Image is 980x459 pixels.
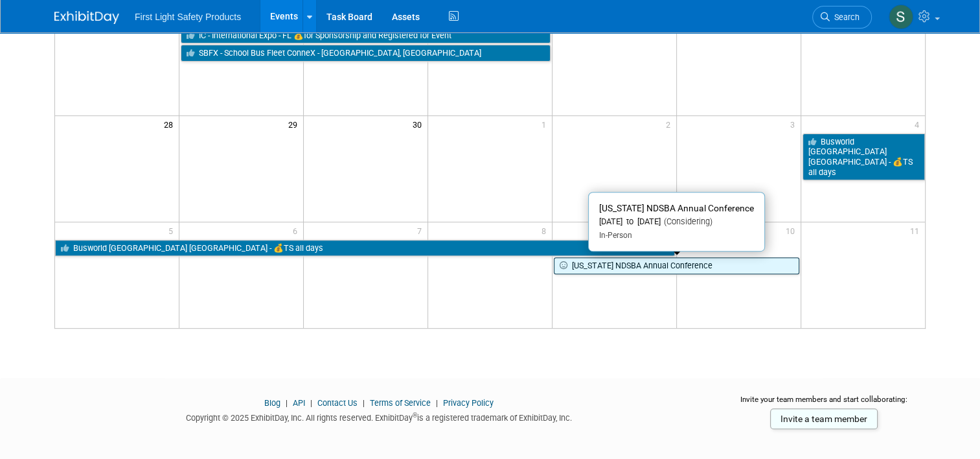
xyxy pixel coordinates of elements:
span: In-Person [599,231,632,240]
span: 28 [163,116,179,132]
span: 10 [784,222,801,239]
span: 4 [913,116,925,132]
span: 29 [287,116,303,132]
a: Contact Us [317,398,358,408]
span: | [359,398,368,408]
div: [DATE] to [DATE] [599,217,754,228]
a: API [293,398,305,408]
span: 7 [416,222,427,239]
a: Invite a team member [770,408,878,429]
span: First Light Safety Products [135,12,241,22]
span: | [282,398,291,408]
span: 11 [909,222,925,239]
a: Blog [264,398,280,408]
a: Privacy Policy [443,398,494,408]
div: Invite your team members and start collaborating: [722,394,926,414]
span: 30 [411,116,427,132]
a: IC - International Expo - FL 💰for Sponsorship and Registered for Event [181,27,551,44]
a: Busworld [GEOGRAPHIC_DATA] [GEOGRAPHIC_DATA] - 💰TS all days [55,240,675,257]
span: 6 [291,222,303,239]
span: 5 [167,222,179,239]
span: Search [830,12,860,22]
span: 2 [665,116,676,132]
span: | [307,398,315,408]
span: (Considering) [661,217,712,226]
span: | [433,398,441,408]
a: Search [812,6,872,29]
a: [US_STATE] NDSBA Annual Conference [554,257,799,274]
img: ExhibitDay [54,11,119,24]
span: 1 [540,116,552,132]
span: 8 [540,222,552,239]
a: Busworld [GEOGRAPHIC_DATA] [GEOGRAPHIC_DATA] - 💰TS all days [803,134,925,181]
a: SBFX - School Bus Fleet ConneX - [GEOGRAPHIC_DATA], [GEOGRAPHIC_DATA] [181,45,551,62]
span: 3 [789,116,801,132]
div: Copyright © 2025 ExhibitDay, Inc. All rights reserved. ExhibitDay is a registered trademark of Ex... [54,409,703,424]
a: Terms of Service [370,398,431,408]
span: [US_STATE] NDSBA Annual Conference [599,203,754,213]
sup: ® [413,412,417,419]
img: Steph Willemsen [889,5,913,29]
